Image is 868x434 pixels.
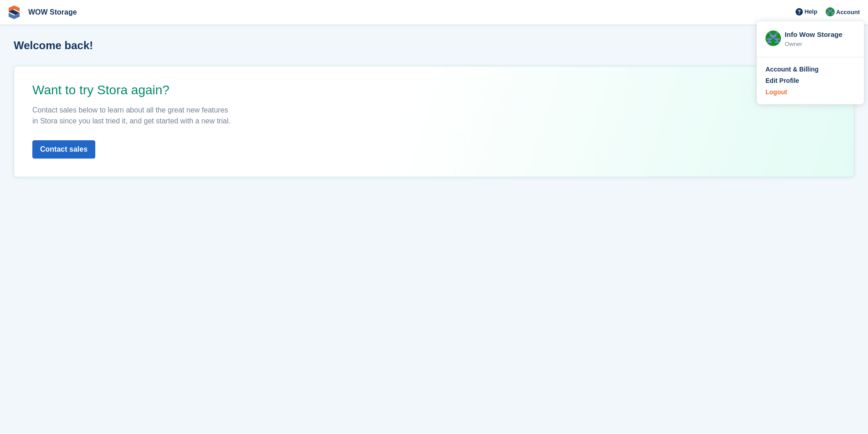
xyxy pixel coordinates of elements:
[765,76,799,86] div: Edit Profile
[25,5,81,20] a: WOW Storage
[32,82,324,98] p: Want to try Stora again?
[7,5,21,19] img: stora-icon-8386f47178a22dfd0bd8f6a31ec36ba5ce8667c1dd55bd0f319d3a0aa187defe.svg
[765,31,781,46] img: Info Wow Storage
[765,65,855,74] a: Account & Billing
[32,140,95,158] button: Contact sales
[785,30,855,38] div: Info Wow Storage
[836,8,860,17] span: Account
[14,39,93,51] h1: Welcome back!
[826,7,835,16] img: Info Wow Storage
[765,87,787,97] div: Logout
[32,105,233,127] p: Contact sales below to learn about all the great new features in Stora since you last tried it, a...
[765,87,855,97] a: Logout
[805,7,817,16] span: Help
[785,40,855,49] div: Owner
[765,65,819,74] div: Account & Billing
[765,76,855,86] a: Edit Profile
